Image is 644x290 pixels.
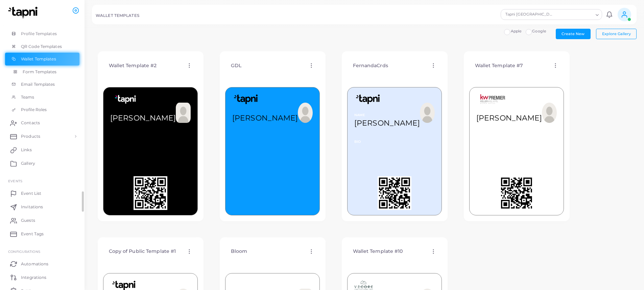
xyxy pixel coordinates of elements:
h4: Wallet Template #7 [475,63,523,69]
span: Tapni [GEOGRAPHIC_DATA] [504,11,553,18]
a: Profiles [5,15,79,28]
h4: Wallet Template #2 [109,63,157,69]
h4: Wallet Template #10 [353,248,403,254]
span: Google [532,29,546,33]
span: Invitations [21,204,43,210]
div: Search for option [501,9,602,20]
span: EVENTS [8,179,22,183]
span: Apple [511,29,522,33]
span: Form Templates [23,69,57,75]
img: Logo [110,94,141,104]
span: Gallery [21,160,35,166]
a: Contacts [5,116,79,130]
span: Event List [21,190,41,196]
img: user.png [176,103,191,123]
span: BIO [354,139,435,144]
span: Guests [21,217,35,223]
a: Email Templates [5,78,79,91]
span: Profile Templates [21,31,57,37]
span: Wallet Templates [21,56,56,62]
span: Automations [21,261,48,267]
img: QR Code [378,176,411,210]
span: Explore Gallery [602,31,631,36]
button: Explore Gallery [596,29,637,39]
button: Create New [556,29,591,39]
span: [PERSON_NAME] [110,113,176,123]
h4: Copy of Public Template #1 [109,248,176,254]
img: user.png [420,103,435,123]
a: Profile Roles [5,103,79,116]
h4: FernandaCrds [353,63,388,69]
a: Profile Templates [5,27,79,40]
span: Products [21,133,40,139]
span: Profiles [21,18,37,24]
a: Automations [5,257,79,270]
span: Links [21,147,32,153]
span: [PERSON_NAME] [232,113,298,123]
span: Configurations [8,249,40,254]
span: Create New [562,31,585,36]
a: Teams [5,91,79,104]
a: Products [5,130,79,143]
img: Logo [232,94,263,104]
span: Contacts [21,120,40,126]
img: user.png [298,103,313,123]
img: user.png [542,103,557,123]
h5: WALLET TEMPLATES [96,13,139,18]
img: logo [6,6,44,19]
span: NAME [354,113,420,118]
a: Integrations [5,270,79,284]
span: Profile Roles [21,107,47,113]
a: Form Templates [5,65,79,78]
a: Gallery [5,157,79,170]
input: Search for option [554,11,593,18]
a: Guests [5,214,79,227]
span: Integrations [21,274,46,281]
img: Logo [354,94,385,104]
a: Links [5,143,79,157]
img: Logo [476,94,509,104]
img: QR Code [134,176,167,210]
h4: Bloom [231,248,247,254]
a: Event List [5,187,79,200]
a: Invitations [5,200,79,214]
img: QR Code [500,176,533,210]
span: QR Code Templates [21,44,62,50]
span: Event Tags [21,231,44,237]
h4: GDL [231,63,241,69]
span: Email Templates [21,81,55,87]
span: [PERSON_NAME] [476,113,542,123]
a: QR Code Templates [5,40,79,53]
span: Teams [21,94,34,100]
span: [PERSON_NAME] [354,118,420,128]
a: Event Tags [5,227,79,241]
a: Wallet Templates [5,53,79,65]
